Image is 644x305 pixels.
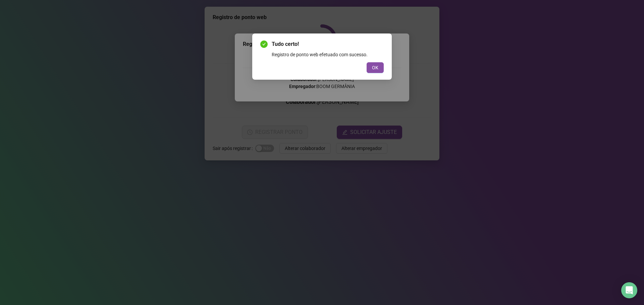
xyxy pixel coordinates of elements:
[621,282,637,298] div: Open Intercom Messenger
[260,41,268,48] span: check-circle
[367,62,384,73] button: OK
[272,51,384,58] div: Registro de ponto web efetuado com sucesso.
[272,40,384,48] span: Tudo certo!
[372,64,378,71] span: OK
